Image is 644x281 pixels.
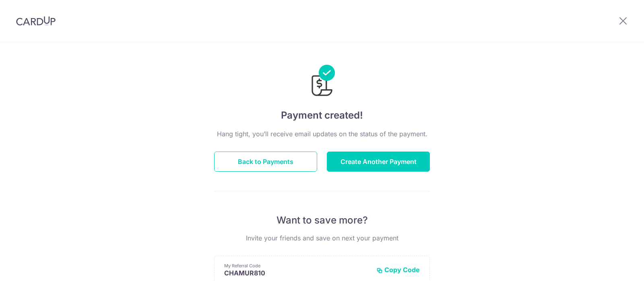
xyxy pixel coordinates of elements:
[327,152,430,172] button: Create Another Payment
[16,16,56,26] img: CardUp
[224,269,370,277] p: CHAMUR810
[214,108,430,123] h4: Payment created!
[376,266,420,274] button: Copy Code
[224,263,370,269] p: My Referral Code
[309,65,335,98] img: Payments
[214,152,317,172] button: Back to Payments
[214,129,430,139] p: Hang tight, you’ll receive email updates on the status of the payment.
[214,233,430,243] p: Invite your friends and save on next your payment
[214,214,430,227] p: Want to save more?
